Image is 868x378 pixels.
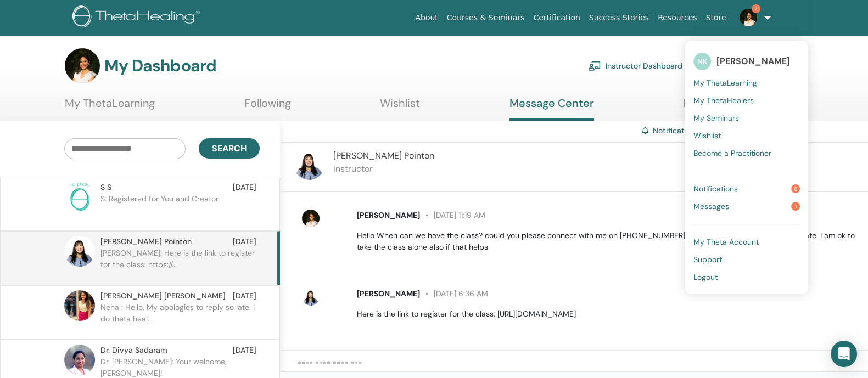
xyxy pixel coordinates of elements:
img: chalkboard-teacher.svg [588,61,601,71]
a: Resources [653,8,702,28]
span: [PERSON_NAME] [357,210,420,220]
p: Hello When can we have the class? could you please connect with me on [PHONE_NUMBER] , it will be... [357,230,855,253]
a: Following [244,97,291,118]
a: Wishlist [380,97,420,118]
span: NK [693,53,711,70]
a: My ThetaLearning [65,97,155,118]
a: My ThetaLearning [693,74,800,92]
ul: 7 [685,41,808,294]
img: default.jpg [302,288,320,306]
p: Instructor [333,162,434,176]
span: S S [100,182,111,193]
span: [DATE] [233,182,256,193]
img: default.jpg [740,9,757,26]
a: Store [702,8,731,28]
p: Here is the link to register for the class: [URL][DOMAIN_NAME] [357,308,855,320]
span: Notifications [693,184,738,194]
span: 7 [752,4,760,13]
span: Dr. Divya Sadaram [100,345,167,356]
img: default.jpg [65,48,100,83]
span: [PERSON_NAME] Pointon [333,150,434,161]
p: S: Registered for You and Creator [100,193,260,226]
img: default.jpg [64,236,95,267]
a: Success Stories [585,8,653,28]
span: Messages [693,201,729,211]
a: Notifications [653,126,699,136]
img: default.jpg [294,149,324,180]
span: [DATE] 6:36 AM [420,289,488,298]
span: Become a Practitioner [693,148,771,158]
a: Become a Practitioner [693,144,800,162]
a: Message Center [509,97,594,121]
span: My ThetaHealers [693,95,754,105]
a: Support [693,251,800,268]
a: Help & Resources [683,97,771,118]
span: Logout [693,272,718,282]
span: [PERSON_NAME] [716,55,790,67]
a: Notifications6 [693,180,800,198]
a: Wishlist [693,127,800,144]
span: [DATE] 11:19 AM [420,210,485,220]
img: default.jpg [64,290,95,321]
a: About [411,8,442,28]
span: 1 [791,202,800,211]
button: Search [199,138,260,159]
div: Open Intercom Messenger [831,341,857,367]
a: Instructor Dashboard [588,54,682,78]
a: Courses & Seminars [443,8,529,28]
h3: My Dashboard [104,56,216,76]
span: 6 [791,184,800,193]
a: My ThetaHealers [693,92,800,109]
span: [DATE] [233,290,256,302]
a: My Theta Account [693,233,800,251]
img: default.jpg [302,210,320,227]
span: [PERSON_NAME] [PERSON_NAME] [100,290,226,302]
span: [DATE] [233,345,256,356]
span: My ThetaLearning [693,78,757,88]
img: no-photo.png [64,182,95,212]
a: Messages1 [693,198,800,215]
span: Search [212,143,247,154]
span: [DATE] [233,236,256,247]
p: [PERSON_NAME]: Here is the link to register for the class: https://... [100,247,260,280]
span: [PERSON_NAME] [357,289,420,298]
a: NK[PERSON_NAME] [693,49,800,74]
span: [PERSON_NAME] Pointon [100,236,192,247]
img: logo.png [72,5,204,30]
a: Certification [529,8,584,28]
img: default.jpg [64,345,95,375]
span: My Theta Account [693,237,759,247]
p: Neha : Hello, My apologies to reply so late. I do theta heal... [100,302,260,335]
span: My Seminars [693,113,739,123]
a: My Seminars [693,109,800,127]
span: Wishlist [693,131,721,140]
a: Logout [693,268,800,286]
span: Support [693,255,722,264]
